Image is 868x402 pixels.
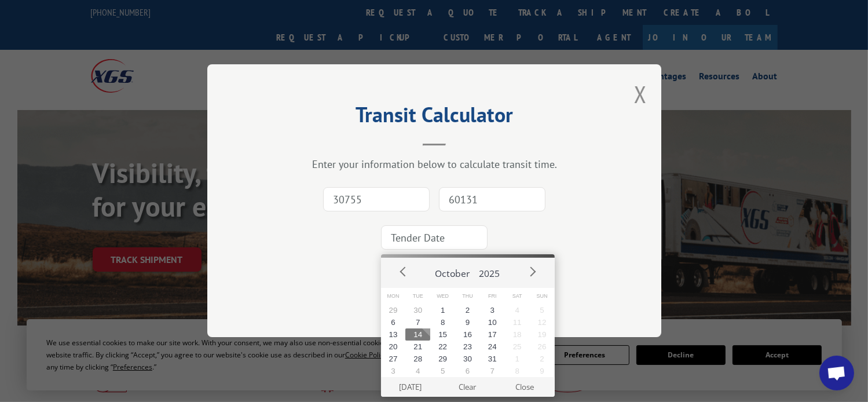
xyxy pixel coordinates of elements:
button: 29 [381,304,406,316]
button: 13 [381,328,406,341]
button: 19 [530,328,555,341]
input: Tender Date [381,226,488,250]
button: [DATE] [382,377,439,397]
button: 25 [505,341,530,353]
button: 2025 [475,258,505,284]
button: 5 [530,304,555,316]
button: 8 [430,316,455,328]
button: 29 [430,353,455,365]
button: 7 [480,365,505,377]
button: 12 [530,316,555,328]
span: Thu [455,288,480,305]
button: October [431,258,475,284]
button: 21 [405,341,430,353]
button: 16 [455,328,480,341]
button: Close modal [634,79,647,109]
button: 31 [480,353,505,365]
div: Open chat [819,356,854,390]
button: Prev [395,263,412,280]
button: 20 [381,341,406,353]
button: 4 [505,304,530,316]
span: Fri [480,288,505,305]
button: 7 [405,316,430,328]
button: 1 [430,304,455,316]
button: 14 [405,328,430,341]
button: 24 [480,341,505,353]
button: Next [523,263,541,280]
button: Clear [439,377,496,397]
button: 15 [430,328,455,341]
button: 18 [505,328,530,341]
button: 30 [455,353,480,365]
button: 26 [530,341,555,353]
button: 2 [530,353,555,365]
button: 27 [381,353,406,365]
span: Wed [430,288,455,305]
button: 28 [405,353,430,365]
input: Dest. Zip [439,188,545,212]
button: 6 [455,365,480,377]
span: Mon [381,288,406,305]
button: 9 [530,365,555,377]
button: 23 [455,341,480,353]
button: 22 [430,341,455,353]
span: Tue [405,288,430,305]
button: 11 [505,316,530,328]
button: 6 [381,316,406,328]
div: Enter your information below to calculate transit time. [265,158,603,171]
button: 8 [505,365,530,377]
button: 3 [381,365,406,377]
button: 3 [480,304,505,316]
button: 9 [455,316,480,328]
button: 5 [430,365,455,377]
button: 4 [405,365,430,377]
h2: Transit Calculator [265,107,603,129]
button: 10 [480,316,505,328]
button: 17 [480,328,505,341]
button: 2 [455,304,480,316]
button: 1 [505,353,530,365]
button: 30 [405,304,430,316]
span: Sun [530,288,555,305]
button: Close [496,377,554,397]
input: Origin Zip [323,188,430,212]
span: Sat [505,288,530,305]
